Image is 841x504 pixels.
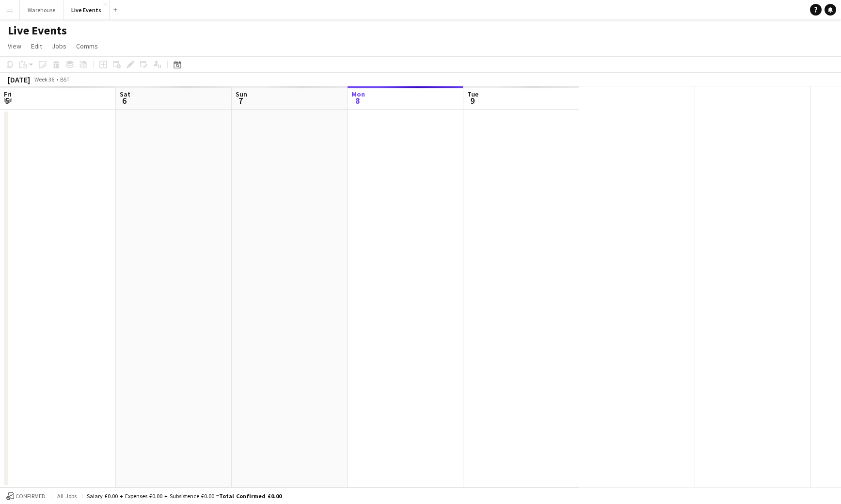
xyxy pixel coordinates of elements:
span: Sat [120,90,130,98]
span: Sun [236,90,247,98]
h1: Live Events [8,23,67,38]
div: BST [60,76,70,83]
span: 9 [466,95,478,106]
span: Comms [76,42,98,50]
span: Confirmed [16,493,46,500]
button: Warehouse [20,0,63,19]
span: Jobs [52,42,66,50]
span: Total Confirmed £0.00 [219,492,282,500]
span: All jobs [55,492,79,500]
span: Tue [467,90,478,98]
div: Salary £0.00 + Expenses £0.00 + Subsistence £0.00 = [87,492,282,500]
span: View [8,42,21,50]
span: 7 [234,95,247,106]
div: [DATE] [8,75,30,84]
span: Mon [351,90,365,98]
span: Week 36 [32,76,56,83]
a: Comms [72,40,102,52]
button: Confirmed [5,491,47,502]
span: 6 [118,95,130,106]
button: Live Events [63,0,110,19]
span: 5 [2,95,12,106]
span: Edit [31,42,42,50]
span: 8 [350,95,365,106]
span: Fri [4,90,12,98]
a: Jobs [48,40,70,52]
a: Edit [27,40,46,52]
a: View [4,40,25,52]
